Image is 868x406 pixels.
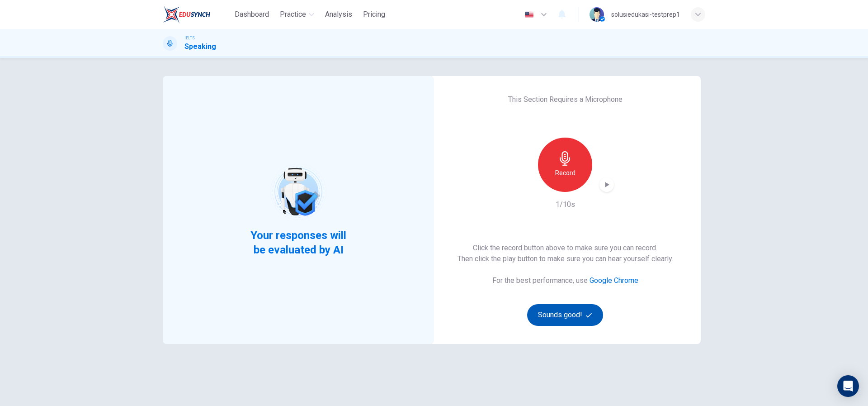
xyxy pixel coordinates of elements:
[363,9,385,20] span: Pricing
[184,35,195,41] span: IELTS
[590,7,604,22] img: Profile picture
[359,6,389,23] button: Pricing
[163,5,210,24] img: EduSynch logo
[280,9,306,20] span: Practice
[163,5,231,24] a: EduSynch logo
[184,41,216,52] h1: Speaking
[325,9,352,20] span: Analysis
[231,6,273,23] button: Dashboard
[527,304,603,326] button: Sounds good!
[492,275,638,286] h6: For the best performance, use
[458,243,673,264] h6: Click the record button above to make sure you can record. Then click the play button to make sur...
[590,276,638,285] a: Google Chrome
[611,9,680,20] div: solusiedukasi-testprep1
[244,228,354,257] span: Your responses will be evaluated by AI
[276,6,318,23] button: Practice
[538,138,592,192] button: Record
[508,94,623,105] h6: This Section Requires a Microphone
[555,167,576,178] h6: Record
[269,163,327,220] img: robot icon
[556,199,575,210] h6: 1/10s
[235,9,269,20] span: Dashboard
[321,6,356,23] button: Analysis
[524,11,535,18] img: en
[837,375,859,397] div: Open Intercom Messenger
